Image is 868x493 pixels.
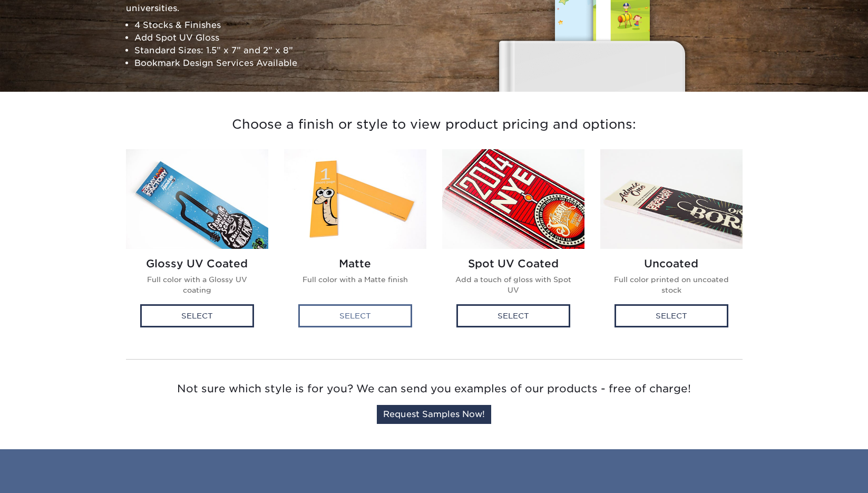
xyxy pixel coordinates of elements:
a: Matte Bookmarks Matte Full color with a Matte finish Select [284,149,426,338]
div: Select [298,304,412,327]
a: Glossy UV Coated Bookmarks Glossy UV Coated Full color with a Glossy UV coating Select [126,149,268,338]
p: Full color printed on uncoated stock [609,274,734,296]
h2: Glossy UV Coated [134,257,260,270]
p: Full color with a Glossy UV coating [134,274,260,296]
a: Spot UV Coated Bookmarks Spot UV Coated Add a touch of gloss with Spot UV Select [442,149,584,338]
img: Glossy UV Coated Bookmarks [126,149,268,249]
iframe: Google Customer Reviews [3,461,90,489]
a: Uncoated Bookmarks Uncoated Full color printed on uncoated stock Select [600,149,743,338]
div: Select [140,304,254,327]
li: Standard Sizes: 1.5” x 7” and 2” x 8” [134,44,426,56]
img: Spot UV Coated Bookmarks [442,149,584,249]
p: Add a touch of gloss with Spot UV [451,274,576,296]
a: Request Samples Now! [377,405,491,424]
h2: Matte [292,257,418,270]
img: Uncoated Bookmarks [600,149,743,249]
p: Full color with a Matte finish [292,274,418,285]
li: Bookmark Design Services Available [134,56,426,69]
div: Select [615,304,728,327]
p: Not sure which style is for you? We can send you examples of our products - free of charge! [126,381,743,397]
h2: Uncoated [609,257,734,270]
img: Matte Bookmarks [284,149,426,249]
div: Select [456,304,570,327]
li: 4 Stocks & Finishes [134,18,426,31]
li: Add Spot UV Gloss [134,31,426,44]
h3: Choose a finish or style to view product pricing and options: [126,104,743,145]
h2: Spot UV Coated [451,257,576,270]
